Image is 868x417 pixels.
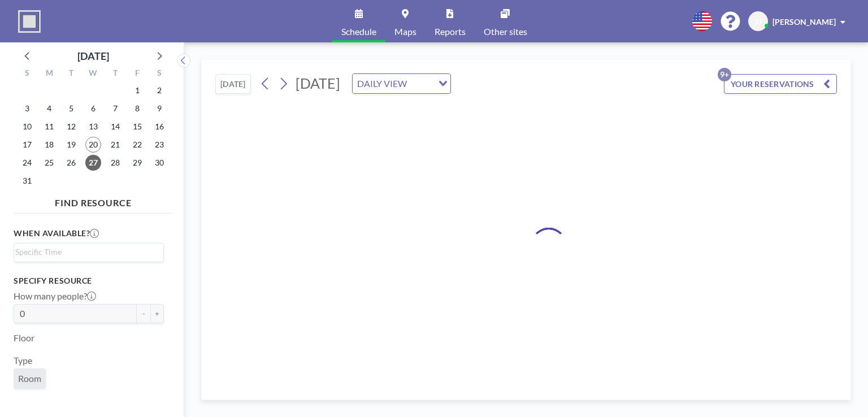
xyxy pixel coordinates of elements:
[353,74,450,93] div: Search for option
[63,137,79,153] span: Tuesday, August 19, 2025
[14,193,173,208] h4: FIND RESOURCE
[341,27,376,36] span: Schedule
[77,48,109,64] div: [DATE]
[435,27,466,36] span: Reports
[107,119,123,134] span: Thursday, August 14, 2025
[772,17,836,27] span: [PERSON_NAME]
[394,27,416,36] span: Maps
[107,155,123,171] span: Thursday, August 28, 2025
[63,119,79,134] span: Tuesday, August 12, 2025
[129,119,145,134] span: Friday, August 15, 2025
[484,27,527,36] span: Other sites
[151,82,167,98] span: Saturday, August 2, 2025
[14,276,164,286] h3: Specify resource
[718,68,731,81] p: 9+
[63,155,79,171] span: Tuesday, August 26, 2025
[129,82,145,98] span: Friday, August 1, 2025
[60,67,83,81] div: T
[410,76,432,91] input: Search for option
[41,119,57,134] span: Monday, August 11, 2025
[724,74,837,94] button: YOUR RESERVATIONS9+
[14,244,163,260] div: Search for option
[19,173,35,189] span: Sunday, August 31, 2025
[14,332,34,344] label: Floor
[41,101,57,116] span: Monday, August 4, 2025
[104,67,126,81] div: T
[14,355,32,366] label: Type
[151,119,167,134] span: Saturday, August 16, 2025
[85,101,101,116] span: Wednesday, August 6, 2025
[151,137,167,153] span: Saturday, August 23, 2025
[85,119,101,134] span: Wednesday, August 13, 2025
[38,67,60,81] div: M
[129,137,145,153] span: Friday, August 22, 2025
[151,155,167,171] span: Saturday, August 30, 2025
[41,155,57,171] span: Monday, August 25, 2025
[129,101,145,116] span: Friday, August 8, 2025
[355,76,409,91] span: DAILY VIEW
[83,67,105,81] div: W
[85,155,101,171] span: Wednesday, August 27, 2025
[129,155,145,171] span: Friday, August 29, 2025
[137,304,150,323] button: -
[63,101,79,116] span: Tuesday, August 5, 2025
[15,246,157,258] input: Search for option
[19,101,35,116] span: Sunday, August 3, 2025
[107,101,123,116] span: Thursday, August 7, 2025
[14,290,96,302] label: How many people?
[150,304,164,323] button: +
[126,67,148,81] div: F
[19,119,35,134] span: Sunday, August 10, 2025
[85,137,101,153] span: Wednesday, August 20, 2025
[41,137,57,153] span: Monday, August 18, 2025
[151,101,167,116] span: Saturday, August 9, 2025
[215,74,251,94] button: [DATE]
[148,67,170,81] div: S
[16,67,38,81] div: S
[18,373,41,384] span: Room
[18,10,41,33] img: organization-logo
[19,137,35,153] span: Sunday, August 17, 2025
[107,137,123,153] span: Thursday, August 21, 2025
[19,155,35,171] span: Sunday, August 24, 2025
[296,75,340,92] span: [DATE]
[755,16,762,27] span: JJ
